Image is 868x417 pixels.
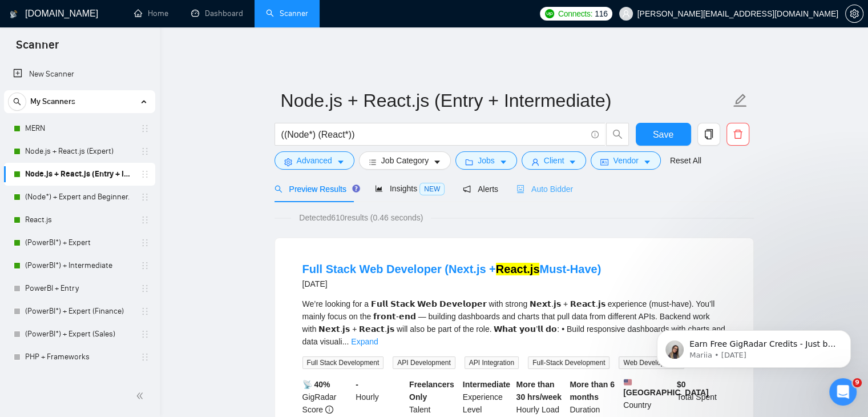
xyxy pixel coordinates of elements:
span: search [274,185,282,193]
button: setting [845,5,863,23]
span: holder [140,147,150,156]
span: API Integration [465,356,519,369]
span: holder [140,238,150,247]
span: caret-down [568,158,576,166]
span: setting [284,158,292,166]
button: copy [697,123,720,146]
mark: React.js [496,263,540,275]
b: Intermediate [463,380,510,389]
a: React.js [25,209,134,231]
span: area-chart [375,185,383,193]
span: API Development [393,356,455,369]
b: - [356,380,358,389]
span: 116 [595,7,607,20]
a: setting [845,9,863,18]
span: 9 [853,378,862,387]
a: (PowerBI*) + Expert [25,231,134,254]
span: notification [463,185,471,193]
span: setting [846,9,863,18]
a: homeHome [134,9,168,18]
span: info-circle [325,406,333,414]
span: Preview Results [274,185,357,194]
span: Jobs [478,154,495,167]
div: [DATE] [302,277,601,291]
div: We’re looking for a 𝗙𝘂𝗹𝗹 𝗦𝘁𝗮𝗰𝗸 𝗪𝗲𝗯 𝗗𝗲𝘃𝗲𝗹𝗼𝗽𝗲𝗿 with strong 𝗡𝗲𝘅𝘁.𝗷𝘀 + 𝗥𝗲𝗮𝗰𝘁.𝗷𝘀 experience (must-have... [302,298,726,348]
span: Advanced [297,154,332,167]
a: MERN [25,117,134,140]
a: PowerBI + Entry [25,277,134,300]
b: 📡 40% [302,380,330,389]
span: search [607,129,628,139]
span: bars [369,158,377,166]
a: PowerBI + Finance [25,368,134,391]
span: Scanner [7,37,68,61]
span: Detected 610 results (0.46 seconds) [291,211,431,224]
a: (PowerBI*) + Expert (Sales) [25,323,134,346]
span: copy [698,129,720,139]
img: logo [10,5,18,23]
span: caret-down [643,158,651,166]
b: Freelancers Only [409,380,454,402]
span: robot [516,185,524,193]
span: My Scanners [30,90,75,113]
button: search [8,93,26,111]
button: settingAdvancedcaret-down [274,151,354,170]
a: Reset All [670,154,701,167]
span: holder [140,307,150,316]
span: Client [544,154,564,167]
input: Search Freelance Jobs... [281,127,586,142]
button: delete [726,123,749,146]
a: New Scanner [13,63,146,86]
span: NEW [419,183,445,195]
a: PHP + Frameworks [25,346,134,368]
b: [GEOGRAPHIC_DATA] [623,378,709,397]
span: edit [733,93,748,108]
span: folder [465,158,473,166]
span: Auto Bidder [516,185,573,194]
button: search [606,123,629,146]
span: idcard [600,158,608,166]
b: More than 30 hrs/week [516,380,562,402]
a: (PowerBI*) + Intermediate [25,254,134,277]
span: caret-down [499,158,507,166]
iframe: Intercom notifications message [640,306,868,386]
span: double-left [136,390,147,402]
a: searchScanner [266,9,308,18]
span: Vendor [613,154,638,167]
input: Scanner name... [281,86,730,115]
span: holder [140,330,150,339]
span: holder [140,215,150,224]
span: Save [653,127,673,142]
li: New Scanner [4,63,155,86]
a: Full Stack Web Developer (Next.js +React.jsMust-Have) [302,263,601,275]
span: Connects: [558,7,592,20]
a: dashboardDashboard [191,9,243,18]
span: caret-down [433,158,441,166]
span: holder [140,261,150,270]
span: holder [140,124,150,133]
button: folderJobscaret-down [455,151,517,170]
img: 🇺🇸 [624,378,632,386]
a: Expand [351,337,378,346]
a: Node.js + React.js (Expert) [25,140,134,163]
span: Web Development [619,356,684,369]
span: Insights [375,184,445,193]
b: More than 6 months [570,380,615,402]
button: idcardVendorcaret-down [591,151,660,170]
span: search [9,98,26,106]
span: holder [140,170,150,179]
div: Tooltip anchor [351,183,361,194]
span: Job Category [381,154,429,167]
span: user [531,158,539,166]
img: upwork-logo.png [545,9,554,18]
span: holder [140,193,150,202]
iframe: Intercom live chat [829,378,857,406]
span: user [622,10,630,18]
a: (PowerBI*) + Expert (Finance) [25,300,134,323]
span: holder [140,284,150,293]
a: Node.js + React.js (Entry + Intermediate) [25,163,134,186]
span: caret-down [337,158,345,166]
span: holder [140,352,150,362]
span: delete [727,129,749,139]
